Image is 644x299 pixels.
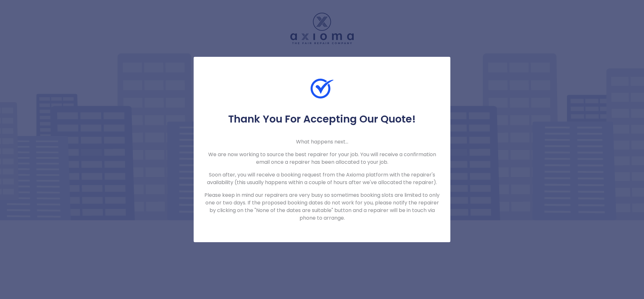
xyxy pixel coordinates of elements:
p: Please keep in mind our repairers are very busy so sometimes booking slots are limited to only on... [204,191,440,222]
p: What happens next... [204,138,440,146]
p: We are now working to source the best repairer for your job. You will receive a confirmation emai... [204,151,440,166]
h5: Thank You For Accepting Our Quote! [204,113,440,125]
p: Soon after, you will receive a booking request from the Axioma platform with the repairer's avail... [204,171,440,186]
img: Check [311,77,333,100]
